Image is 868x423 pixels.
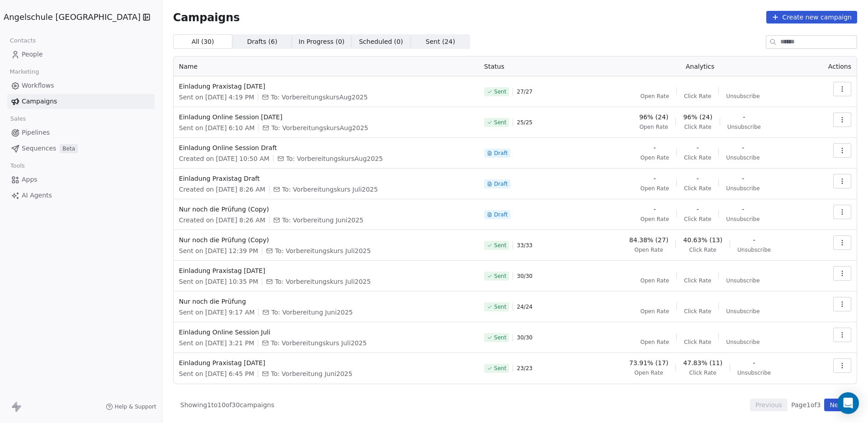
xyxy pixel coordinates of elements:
[634,246,663,254] span: Open Rate
[271,93,368,102] span: To: VorbereitungskursAug2025
[684,123,711,131] span: Click Rate
[684,277,711,284] span: Click Rate
[683,235,722,244] span: 40.63% (13)
[743,113,745,122] span: -
[517,88,533,95] span: 27 / 27
[7,94,155,109] a: Campaigns
[640,308,669,315] span: Open Rate
[727,123,761,131] span: Unsubscribe
[179,143,473,152] span: Einladung Online Session Draft
[22,191,52,200] span: AI Agents
[179,277,258,286] span: Sent on [DATE] 10:35 PM
[179,216,265,225] span: Created on [DATE] 8:26 AM
[654,205,656,214] span: -
[22,50,43,59] span: People
[275,246,371,255] span: To: Vorbereitungskurs Juli2025
[494,334,506,341] span: Sent
[517,334,533,341] span: 30 / 30
[426,37,455,47] span: Sent ( 24 )
[750,399,788,411] button: Previous
[494,150,508,157] span: Draft
[494,211,508,218] span: Draft
[689,369,717,376] span: Click Rate
[640,185,669,192] span: Open Rate
[271,369,352,378] span: To: Vorbereitung Juni2025
[629,235,669,244] span: 84.38% (27)
[726,93,759,100] span: Unsubscribe
[179,235,473,244] span: Nur noch die Prüfung (Copy)
[6,112,30,126] span: Sales
[791,400,821,409] span: Page 1 of 3
[697,205,699,214] span: -
[683,358,722,367] span: 47.83% (11)
[726,185,759,192] span: Unsubscribe
[684,154,711,161] span: Click Rate
[684,185,711,192] span: Click Rate
[115,403,156,410] span: Help & Support
[106,403,156,410] a: Help & Support
[4,11,141,23] span: Angelschule [GEOGRAPHIC_DATA]
[640,154,669,161] span: Open Rate
[726,216,759,223] span: Unsubscribe
[275,277,371,286] span: To: Vorbereitungskurs Juli2025
[684,308,711,315] span: Click Rate
[7,141,155,156] a: SequencesBeta
[179,185,265,194] span: Created on [DATE] 8:26 AM
[271,338,367,348] span: To: Vorbereitungskurs Juli2025
[282,185,378,194] span: To: Vorbereitungskurs Juli2025
[517,303,533,310] span: 24 / 24
[179,297,473,306] span: Nur noch die Prüfung
[179,154,269,163] span: Created on [DATE] 10:50 AM
[22,128,50,137] span: Pipelines
[766,11,857,23] button: Create new campaign
[684,338,711,346] span: Click Rate
[726,277,759,284] span: Unsubscribe
[174,56,479,76] th: Name
[837,392,859,414] div: Open Intercom Messenger
[7,47,155,62] a: People
[517,365,533,372] span: 23 / 23
[6,65,43,79] span: Marketing
[494,242,506,249] span: Sent
[654,174,656,183] span: -
[60,144,78,153] span: Beta
[7,188,155,203] a: AI Agents
[22,144,56,153] span: Sequences
[179,358,473,367] span: Einladung Praxistag [DATE]
[7,172,155,187] a: Apps
[824,399,850,411] button: Next
[654,143,656,152] span: -
[247,37,277,47] span: Drafts ( 6 )
[179,113,473,122] span: Einladung Online Session [DATE]
[753,358,755,367] span: -
[697,143,699,152] span: -
[179,205,473,214] span: Nur noch die Prüfung (Copy)
[683,113,712,122] span: 96% (24)
[494,119,506,126] span: Sent
[271,123,368,132] span: To: VorbereitungskursAug2025
[6,34,40,47] span: Contacts
[494,273,506,280] span: Sent
[179,82,473,91] span: Einladung Praxistag [DATE]
[726,154,759,161] span: Unsubscribe
[179,369,254,378] span: Sent on [DATE] 6:45 PM
[517,273,533,280] span: 30 / 30
[753,235,755,244] span: -
[299,37,345,47] span: In Progress ( 0 )
[639,113,668,122] span: 96% (24)
[697,174,699,183] span: -
[517,242,533,249] span: 33 / 33
[742,143,744,152] span: -
[22,97,57,106] span: Campaigns
[11,9,128,25] button: Angelschule [GEOGRAPHIC_DATA]
[494,180,508,188] span: Draft
[22,175,38,184] span: Apps
[494,303,506,310] span: Sent
[7,125,155,140] a: Pipelines
[173,11,240,23] span: Campaigns
[629,358,669,367] span: 73.91% (17)
[179,123,255,132] span: Sent on [DATE] 6:10 AM
[179,328,473,337] span: Einladung Online Session Juli
[179,308,255,317] span: Sent on [DATE] 9:17 AM
[7,78,155,93] a: Workflows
